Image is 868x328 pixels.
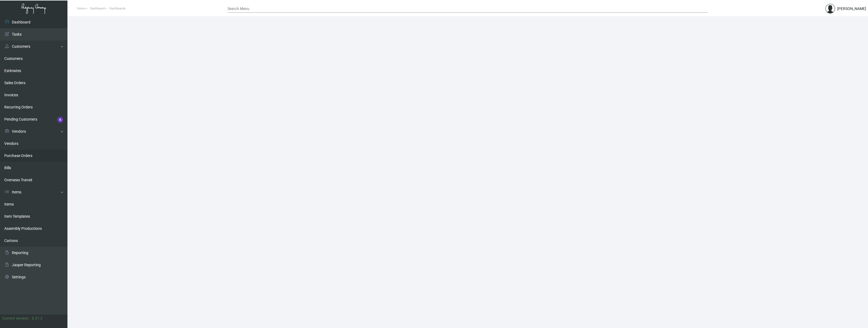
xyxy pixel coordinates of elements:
[32,316,43,321] div: 0.51.2
[2,316,30,321] div: Current version:
[110,7,125,10] span: Dashboards
[837,6,866,12] div: [PERSON_NAME]
[77,7,85,10] span: Home
[825,4,835,13] img: admin@bootstrapmaster.com
[90,7,104,10] span: Dashboard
